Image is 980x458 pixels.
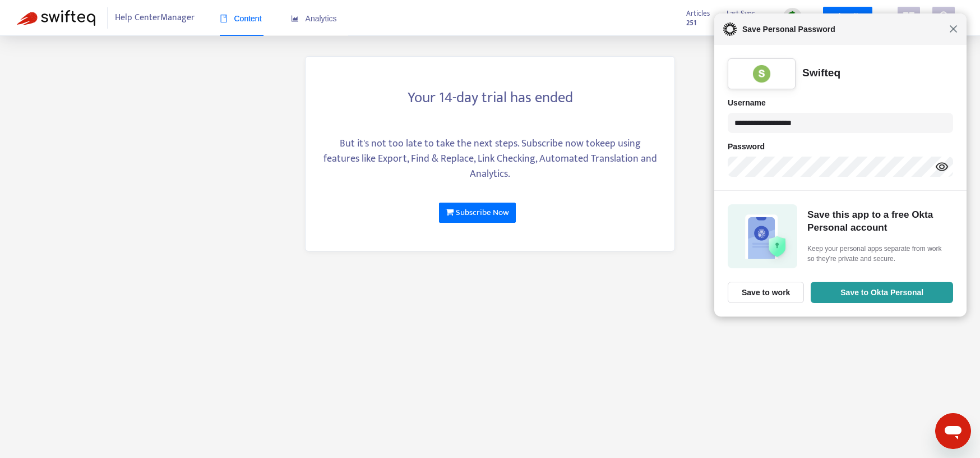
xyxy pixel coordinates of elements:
[220,15,228,22] span: book
[807,209,950,233] h5: Save this app to a free Okta Personal account
[686,7,710,20] span: Articles
[811,282,953,303] button: Save to Okta Personal
[220,14,262,23] span: Content
[17,10,95,26] img: Swifteq
[902,11,916,24] span: appstore
[686,17,696,29] strong: 251
[291,14,337,23] span: Analytics
[823,7,872,27] a: Subscribe
[728,96,953,109] h6: Username
[728,282,804,303] button: Save to work
[439,203,516,223] a: Subscribe Now
[115,7,195,29] span: Help Center Manager
[937,11,950,24] span: user
[322,89,658,107] h3: Your 14-day trial has ended
[802,66,840,80] div: Swifteq
[935,413,971,449] iframe: Button to launch messaging window
[291,15,299,22] span: area-chart
[785,11,799,25] img: sync.dc5367851b00ba804db3.png
[728,140,953,153] h6: Password
[752,64,771,84] img: +tUtkAAAAAZJREFUAwAd4IbCpUCo3QAAAABJRU5ErkJggg==
[949,25,958,33] span: Close
[807,244,950,264] span: Keep your personal apps separate from work so they're private and secure.
[737,22,949,36] span: Save Personal Password
[727,7,755,20] span: Last Sync
[322,136,658,182] div: But it's not too late to take the next steps. Subscribe now to keep using features like Export, F...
